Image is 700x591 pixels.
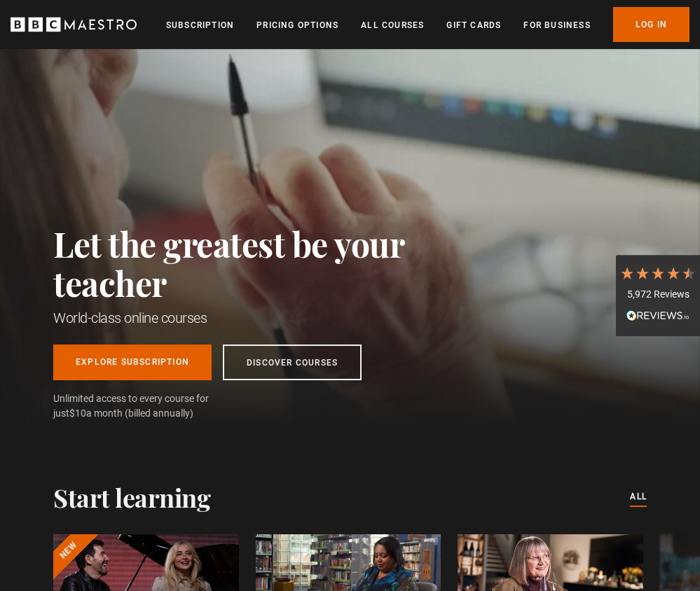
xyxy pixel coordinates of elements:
a: All [630,489,647,505]
a: For business [523,18,590,32]
a: Log In [613,7,689,42]
div: 5,972 ReviewsRead All Reviews [616,255,700,336]
nav: Primary [166,7,689,42]
a: Explore Subscription [53,345,212,380]
div: 5,972 Reviews [619,288,696,302]
svg: BBC Maestro [11,14,137,35]
a: Gift Cards [446,18,501,32]
a: Pricing Options [256,18,338,32]
h2: Let the greatest be your teacher [53,224,467,303]
span: Unlimited access to every course for just a month (billed annually) [53,391,242,421]
h2: Start learning [53,482,210,512]
a: Subscription [166,18,234,32]
a: All Courses [361,18,424,32]
a: Discover Courses [223,345,362,380]
span: $10 [69,408,86,419]
div: 4.7 Stars [619,265,696,281]
img: REVIEWS.io [626,310,689,320]
div: Read All Reviews [619,309,696,326]
h1: World-class online courses [53,308,467,328]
